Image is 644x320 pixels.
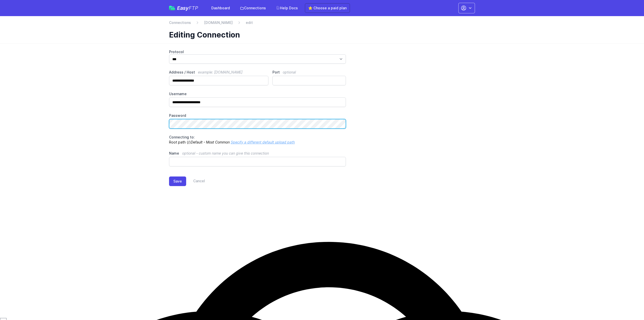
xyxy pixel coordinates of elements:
nav: Breadcrumb [169,20,475,28]
a: Cancel [186,176,205,186]
a: EasyFTP [169,6,198,11]
p: Root path (/) [169,135,346,145]
label: Port [272,70,346,75]
a: [DOMAIN_NAME] [204,20,233,25]
label: Username [169,91,346,96]
a: Connections [237,4,269,13]
label: Protocol [169,49,346,54]
span: Connecting to: [169,135,195,139]
label: Password [169,113,346,118]
button: Save [169,176,186,186]
a: Connections [169,20,191,25]
img: easyftp_logo.png [169,6,175,10]
span: example: [DOMAIN_NAME] [198,70,243,74]
a: ⭐ Choose a paid plan [305,3,350,13]
label: Name [169,151,346,156]
a: Help Docs [273,4,301,13]
i: Default - Most Common [191,140,230,144]
h1: Editing Connection [169,30,471,39]
iframe: Drift Widget Chat Controller [619,295,638,314]
span: FTP [189,5,198,11]
span: optional [283,70,296,74]
span: Easy [177,6,198,11]
span: optional - custom name you can give this connection [182,151,269,155]
label: Address / Host [169,70,268,75]
a: Specify a different default upload path [231,140,295,144]
span: edit [246,20,253,25]
a: Dashboard [208,4,233,13]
